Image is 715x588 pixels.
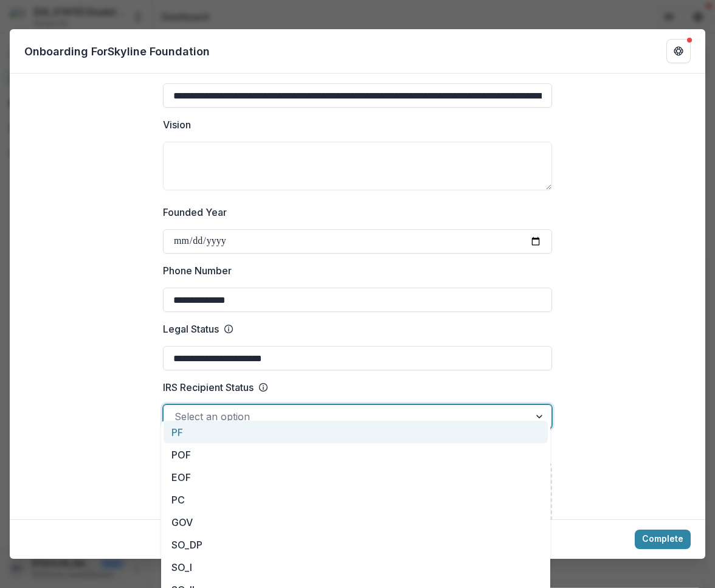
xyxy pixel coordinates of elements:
[163,322,219,336] p: Legal Status
[163,205,227,220] p: Founded Year
[163,117,191,132] p: Vision
[164,511,548,533] div: GOV
[666,39,691,63] button: Get Help
[635,530,691,549] button: Complete
[164,556,548,578] div: SO_I
[164,533,548,556] div: SO_DP
[163,263,232,278] p: Phone Number
[164,466,548,488] div: EOF
[24,43,210,60] p: Onboarding For Skyline Foundation
[164,443,548,466] div: POF
[164,488,548,511] div: PC
[163,380,254,395] p: IRS Recipient Status
[164,421,548,443] div: PF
